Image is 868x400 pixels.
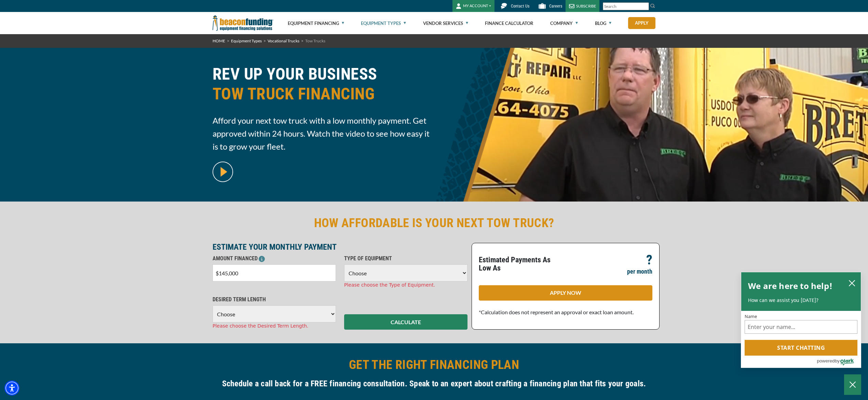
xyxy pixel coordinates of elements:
p: TYPE OF EQUIPMENT [344,254,467,263]
button: close chatbox [846,278,857,288]
h2: We are here to help! [748,279,832,293]
h1: REV UP YOUR BUSINESS [213,64,430,109]
p: ? [646,256,652,264]
p: Estimated Payments As Low As [479,256,561,272]
input: Search [603,2,649,10]
div: Please choose the Type of Equipment. [344,281,467,289]
p: per month [627,267,652,276]
span: Careers [549,4,562,9]
img: Beacon Funding Corporation logo [213,12,273,34]
a: Blog [595,12,611,34]
a: Company [550,12,578,34]
h2: GET THE RIGHT FINANCING PLAN [213,357,655,373]
div: Accessibility Menu [4,381,19,396]
label: Name [745,314,857,319]
a: Clear search text [642,4,647,9]
a: Equipment Types [361,12,406,34]
input: Name [745,320,857,334]
button: Start chatting [745,340,857,356]
span: by [835,357,840,365]
a: Finance Calculator [485,12,533,34]
input: $ [213,264,336,281]
button: CALCULATE [344,314,467,330]
p: How can we assist you [DATE]? [748,297,854,304]
img: Search [650,3,655,9]
span: Afford your next tow truck with a low monthly payment. Get approved within 24 hours. Watch the vi... [213,114,430,153]
a: Apply [628,17,655,29]
a: Powered by Olark [817,356,861,368]
div: Please choose the Desired Term Length. [213,322,336,330]
span: TOW TRUCK FINANCING [213,84,430,104]
span: *Calculation does not represent an approval or exact loan amount. [479,309,634,315]
button: Close Chatbox [844,374,861,395]
p: AMOUNT FINANCED [213,254,336,263]
span: Contact Us [511,4,529,9]
h2: HOW AFFORDABLE IS YOUR NEXT TOW TRUCK? [213,215,655,231]
a: Equipment Financing [288,12,344,34]
a: Vocational Trucks [268,38,299,43]
span: Tow Trucks [305,38,325,43]
p: ESTIMATE YOUR MONTHLY PAYMENT [213,243,467,251]
a: Vendor Services [423,12,468,34]
img: video modal pop-up play button [213,162,233,182]
p: DESIRED TERM LENGTH [213,295,336,304]
h4: Schedule a call back for a FREE financing consultation. Speak to an expert about crafting a finan... [213,378,655,389]
a: APPLY NOW [479,285,652,301]
a: HOME [213,38,225,43]
a: Equipment Types [231,38,262,43]
span: powered [817,357,835,365]
div: olark chatbox [741,272,861,368]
